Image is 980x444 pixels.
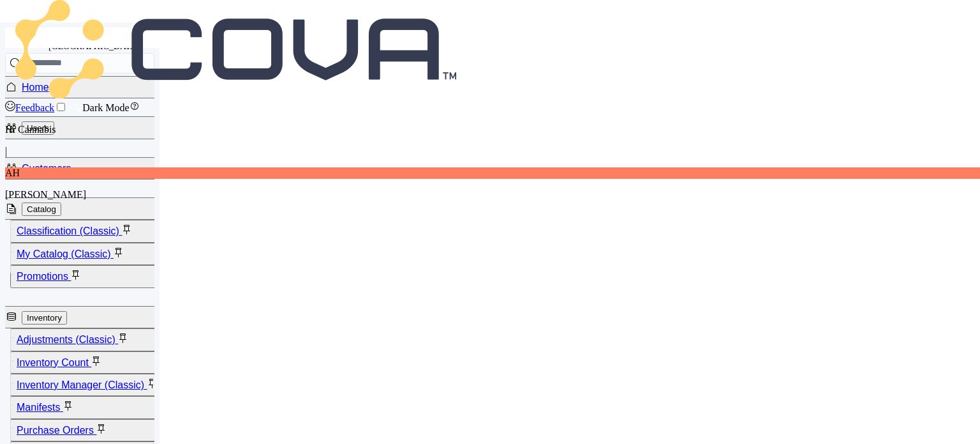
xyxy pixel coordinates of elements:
a: Manifests [17,402,63,413]
button: Inventory Count [10,351,160,374]
a: Classification (Classic) [17,226,122,236]
button: Adjustments (Classic) [10,328,160,351]
button: Classification (Classic) [10,220,160,242]
button: Purchase Orders [10,419,160,441]
span: Dark Mode [82,102,129,113]
span: Inventory Manager (Classic) [17,376,153,394]
span: Inventory [27,313,62,323]
button: My Catalog (Classic) [10,243,160,265]
span: AH [5,167,20,178]
button: Inventory Manager (Classic) [10,374,160,396]
a: Feedback [5,102,54,113]
span: Inventory [22,309,153,326]
span: Inventory Count [17,354,153,371]
input: Dark Mode [57,103,65,111]
span: Manifests [17,399,153,416]
a: My Catalog (Classic) [17,249,114,259]
a: Purchase Orders [17,425,96,436]
a: Inventory Count [17,357,91,368]
button: Inventory [22,311,67,325]
span: Adjustments (Classic) [17,331,153,348]
span: My Catalog (Classic) [17,245,153,263]
a: Adjustments (Classic) [17,334,118,345]
a: Inventory Manager (Classic) [17,379,147,390]
span: Purchase Orders [17,422,153,439]
button: Manifests [10,396,160,418]
span: Promotions [17,268,153,285]
button: Promotions [10,265,160,287]
span: Classification (Classic) [17,222,153,240]
a: Promotions [17,271,71,282]
span: Feedback [15,102,54,113]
